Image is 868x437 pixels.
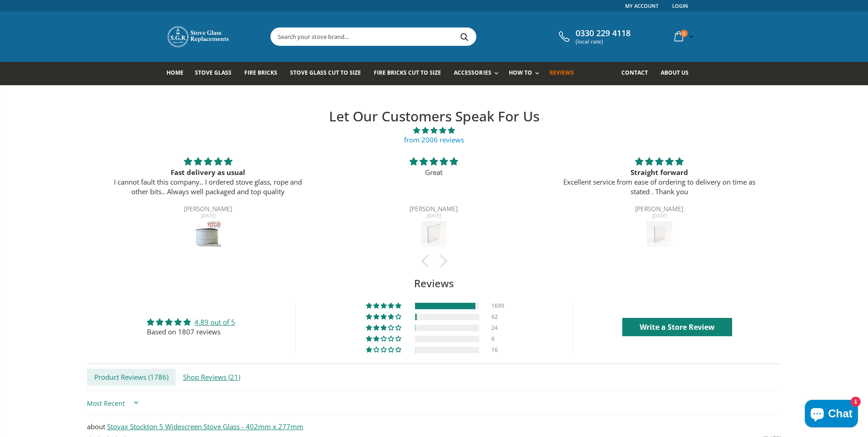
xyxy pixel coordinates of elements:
[622,318,732,336] a: Write a Store Review
[194,317,235,327] a: 4.89 out of 5
[621,62,655,85] a: Contact
[167,25,231,48] img: Stove Glass Replacement
[557,156,761,167] div: 5 stars
[454,62,502,85] a: Accessories
[366,336,403,342] div: 0% (6) reviews with 2 star rating
[661,69,689,76] span: About us
[557,213,761,218] div: [DATE]
[557,177,761,197] p: Excellent service from ease of ordering to delivery on time as stated . Thank you
[244,62,284,85] a: Fire Bricks
[195,62,238,85] a: Stove Glass
[87,277,782,290] h1: Reviews
[244,69,277,76] span: Fire Bricks
[621,69,648,76] span: Contact
[366,314,403,320] div: 3% (62) reviews with 4 star rating
[96,107,773,126] h2: Let Our Customers Speak For Us
[147,327,235,337] div: Based on 1807 reviews
[404,135,464,144] a: from 2006 reviews
[195,221,221,247] img: Vitcas glass bedding in tape - 2mm x 15mm x 2 meters (White)
[374,69,441,76] span: Fire Bricks Cut To Size
[167,69,183,76] span: Home
[96,126,773,135] span: 4.90 stars
[366,347,403,353] div: 1% (16) reviews with 1 star rating
[374,62,448,85] a: Fire Bricks Cut To Size
[802,400,861,430] inbox-online-store-chat: Shopify online store chat
[366,303,403,309] div: 94% (1699) reviews with 5 star rating
[421,221,447,247] img: Morso Squirrel 1430 Cleanheat Stove Glass - 238mm x 200mm
[176,369,248,386] span: Shop Reviews ( )
[491,347,502,353] div: 16
[87,394,141,410] select: Sort dropdown
[332,213,535,218] div: [DATE]
[491,303,502,309] div: 1699
[491,336,502,342] div: 6
[107,213,310,218] div: [DATE]
[550,69,574,76] span: Reviews
[661,62,695,85] a: About us
[195,69,232,76] span: Stove Glass
[550,62,581,85] a: Reviews
[271,28,578,45] input: Search your stove brand...
[557,206,761,213] div: [PERSON_NAME]
[332,206,535,213] div: [PERSON_NAME]
[491,314,502,320] div: 62
[107,206,310,213] div: [PERSON_NAME]
[491,325,502,331] div: 24
[454,69,491,76] span: Accessories
[107,422,303,431] a: Stovax Stockton 5 Widescreen Stove Glass - 402mm x 277mm
[366,325,403,331] div: 1% (24) reviews with 3 star rating
[556,28,631,45] a: 0330 229 4118 (local rate)
[454,28,475,45] button: Search
[647,221,672,247] img: Burley Debdale Stove Glass - 325mm x 220mm
[107,177,310,197] p: I cannot fault this company.. I ordered stove glass, rope and other bits.. Always well packaged a...
[332,168,535,177] p: Great
[167,62,190,85] a: Home
[290,69,361,76] span: Stove Glass Cut To Size
[680,30,688,37] span: 0
[509,69,532,76] span: How To
[332,156,535,167] div: 5 stars
[576,28,631,38] span: 0330 229 4118
[147,317,235,327] div: Average rating is 4.89
[557,168,761,177] div: Straight forward
[671,27,695,45] a: 0
[290,62,368,85] a: Stove Glass Cut To Size
[230,372,238,382] span: 21
[576,38,631,45] span: (local rate)
[509,62,544,85] a: How To
[107,156,310,167] div: 5 stars
[107,168,310,177] div: Fast delivery as usual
